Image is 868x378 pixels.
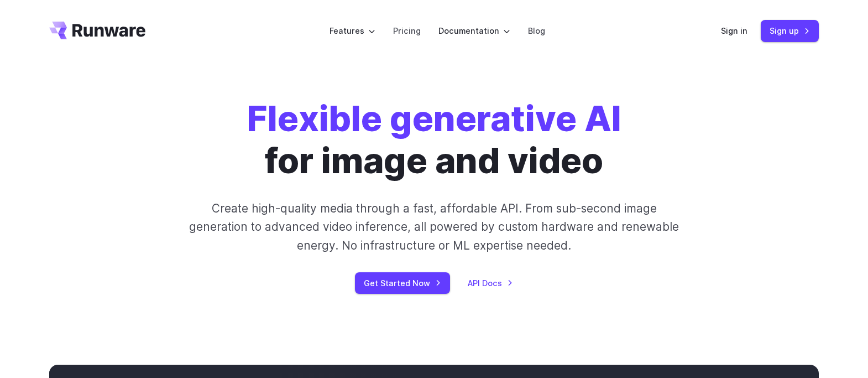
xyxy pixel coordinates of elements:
[188,199,681,255] p: Create high-quality media through a fast, affordable API. From sub-second image generation to adv...
[330,24,375,37] label: Features
[49,22,145,39] a: Go to /
[438,24,510,37] label: Documentation
[247,97,621,182] h1: for image and video
[355,272,450,294] a: Get Started Now
[528,24,545,37] a: Blog
[761,20,819,42] a: Sign up
[468,277,513,289] a: API Docs
[721,24,747,37] a: Sign in
[247,97,621,139] strong: Flexible generative AI
[393,24,421,37] a: Pricing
